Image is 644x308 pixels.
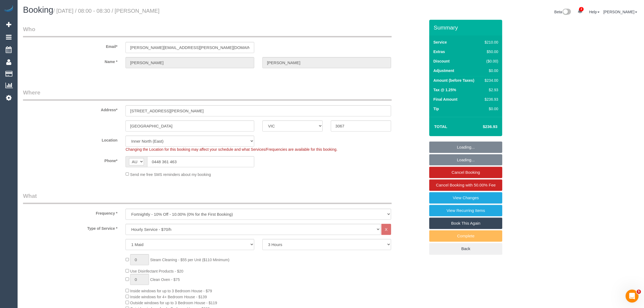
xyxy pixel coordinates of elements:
div: $210.00 [483,40,498,45]
span: Inside windows for 4+ Bedroom House - $139 [130,295,207,299]
label: Address* [19,105,121,113]
label: Tip [433,106,439,112]
div: $234.00 [483,78,498,83]
span: Inside windows for up to 3 Bedroom House - $79 [130,289,212,293]
label: Type of Service * [19,224,121,231]
strong: Total [434,124,447,129]
label: Name * [19,57,121,64]
iframe: Intercom live chat [626,290,639,303]
span: Booking [23,5,53,15]
a: View Recurring Items [429,205,502,216]
input: Phone* [147,156,254,167]
a: Help [589,10,600,14]
span: Steam Cleaning - $55 per Unit ($110 Minimum) [150,258,229,262]
div: $0.00 [483,106,498,112]
div: ($0.00) [483,58,498,64]
input: Last Name* [262,57,391,68]
a: [PERSON_NAME] [603,10,637,14]
h4: $236.93 [467,124,497,129]
span: Send me free SMS reminders about my booking [130,172,211,176]
a: Book This Again [429,218,502,229]
legend: What [23,192,392,204]
label: Email* [19,42,121,49]
label: Final Amount [433,97,457,102]
span: Outside windows for up to 3 Bedroom House - $119 [130,301,217,305]
h3: Summary [434,24,500,31]
label: Adjustment [433,68,454,73]
a: 2 [575,5,585,17]
div: $236.93 [483,97,498,102]
img: New interface [562,9,571,16]
span: 2 [579,7,584,11]
legend: Who [23,25,392,37]
small: / [DATE] / 08:00 - 08:30 / [PERSON_NAME] [53,8,160,14]
input: Email* [126,42,254,53]
div: $50.00 [483,49,498,54]
label: Amount (before Taxes) [433,78,474,83]
div: $0.00 [483,68,498,73]
span: Use Disinfectant Products - $20 [130,269,183,273]
label: Frequency * [19,209,121,216]
a: View Changes [429,192,502,204]
a: Cancel Booking [429,167,502,178]
label: Extras [433,49,445,54]
legend: Where [23,89,392,101]
input: Post Code* [331,120,391,132]
div: $2.93 [483,87,498,93]
label: Discount [433,58,450,64]
img: Automaid Logo [3,5,14,13]
span: 5 [637,290,641,294]
span: Changing the Location for this booking may affect your schedule and what Services/Frequencies are... [126,147,337,152]
a: Beta [554,10,571,14]
input: Suburb* [126,120,254,132]
span: Cancel Booking with 50.00% Fee [436,183,496,187]
span: Clean Oven - $75 [150,277,180,282]
label: Service [433,40,447,45]
label: Tax @ 1.25% [433,87,456,93]
a: Back [429,243,502,254]
label: Phone* [19,156,121,163]
label: Location [19,136,121,143]
a: Cancel Booking with 50.00% Fee [429,179,502,191]
input: First Name* [126,57,254,68]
